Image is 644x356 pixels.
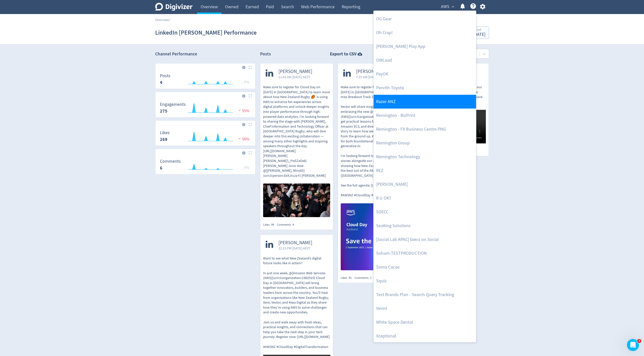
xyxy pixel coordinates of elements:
a: SeaKing Solutions [374,219,476,233]
span: 3 [637,339,641,343]
iframe: Intercom live chat [627,339,639,351]
a: R U OK? [374,191,476,205]
a: Remington Group [374,136,476,150]
a: SDECC [374,205,476,219]
a: Penrith Toyota [374,81,476,95]
a: Remington - BizPrint [374,109,476,122]
a: [Social Lab APAC] Execs on Social [374,233,476,246]
a: REZ [374,164,476,177]
a: Soham-TESTPRODUCTION [374,246,476,260]
a: White Space Dental [374,315,476,329]
a: OWLead [374,53,476,67]
a: OG Gear [374,12,476,26]
a: [PERSON_NAME] Play App [374,40,476,53]
a: [PERSON_NAME] [374,177,476,191]
a: Soma Cacao [374,260,476,274]
a: Remington Technology [374,150,476,164]
a: Verint [374,302,476,315]
a: Squiz [374,274,476,288]
a: PayOK [374,67,476,81]
a: Xceptional [374,329,476,343]
a: Razer ANZ [374,95,476,109]
a: Test Brands Plan - Search Query Tracking [374,288,476,302]
a: Remington - FX Business Centre PNG [374,122,476,136]
a: Oh Crap! [374,26,476,40]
